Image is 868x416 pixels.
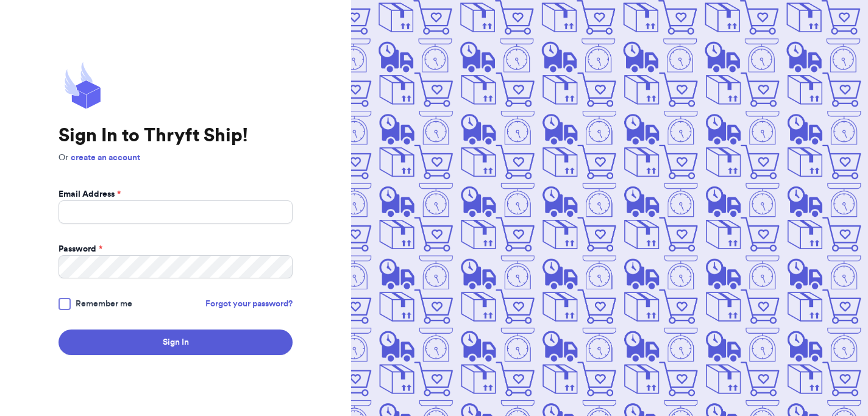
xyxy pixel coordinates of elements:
h1: Sign In to Thryft Ship! [59,125,293,147]
p: Or [59,152,293,164]
label: Password [59,243,102,255]
button: Sign In [59,330,293,355]
a: create an account [71,153,140,162]
label: Email Address [59,188,121,200]
span: Remember me [76,298,132,310]
a: Forgot your password? [205,298,293,310]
